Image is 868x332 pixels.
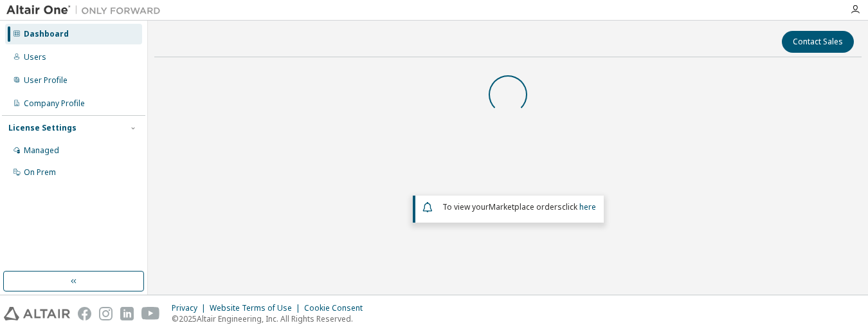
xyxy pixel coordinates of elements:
[210,303,304,313] div: Website Terms of Use
[24,75,68,86] div: User Profile
[24,52,46,62] div: Users
[24,145,59,156] div: Managed
[579,201,596,212] a: here
[442,201,596,212] span: To view your click
[304,303,370,313] div: Cookie Consent
[4,307,70,320] img: altair_logo.svg
[120,307,134,320] img: linkedin.svg
[6,4,167,17] img: Altair One
[99,307,113,320] img: instagram.svg
[78,307,91,320] img: facebook.svg
[141,307,160,320] img: youtube.svg
[172,303,210,313] div: Privacy
[489,201,562,212] em: Marketplace orders
[8,123,77,133] div: License Settings
[782,31,854,53] button: Contact Sales
[24,98,85,109] div: Company Profile
[24,167,56,178] div: On Prem
[172,313,370,324] p: © 2025 Altair Engineering, Inc. All Rights Reserved.
[24,29,69,39] div: Dashboard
